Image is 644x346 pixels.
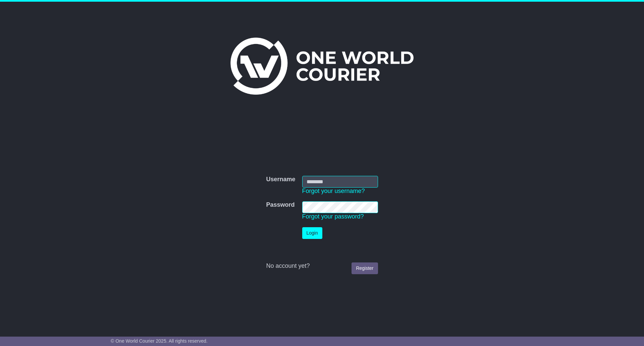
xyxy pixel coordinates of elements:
a: Forgot your username? [302,188,365,194]
label: Username [266,176,295,183]
button: Login [302,227,322,239]
div: No account yet? [266,262,378,270]
label: Password [266,201,294,209]
a: Forgot your password? [302,213,364,220]
img: One World [230,38,414,95]
span: © One World Courier 2025. All rights reserved. [111,338,208,344]
a: Register [352,262,378,274]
